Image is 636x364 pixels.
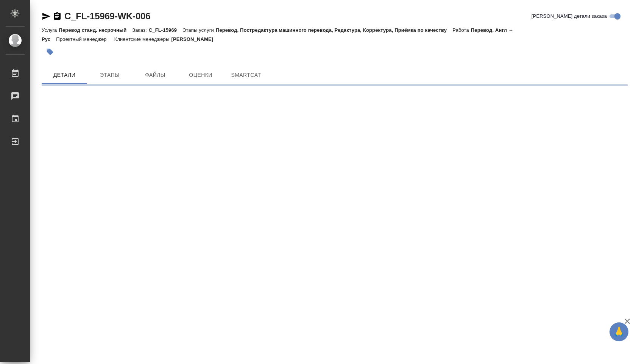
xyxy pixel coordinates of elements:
[114,36,171,42] p: Клиентские менеджеры
[171,36,219,42] p: [PERSON_NAME]
[182,27,216,33] p: Этапы услуги
[92,70,128,80] span: Этапы
[609,322,628,341] button: 🙏
[149,27,182,33] p: C_FL-15969
[137,70,173,80] span: Файлы
[182,70,219,80] span: Оценки
[532,12,607,20] span: [PERSON_NAME] детали заказа
[613,324,625,340] span: 🙏
[42,12,51,21] button: Скопировать ссылку для ЯМессенджера
[56,36,108,42] p: Проектный менеджер
[42,27,59,33] p: Услуга
[228,70,264,80] span: SmartCat
[59,27,132,33] p: Перевод станд. несрочный
[64,11,150,21] a: C_FL-15969-WK-006
[132,27,148,33] p: Заказ:
[46,70,83,80] span: Детали
[216,27,452,33] p: Перевод, Постредактура машинного перевода, Редактура, Корректура, Приёмка по качеству
[42,44,58,60] button: Добавить тэг
[452,27,471,33] p: Работа
[53,12,62,21] button: Скопировать ссылку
